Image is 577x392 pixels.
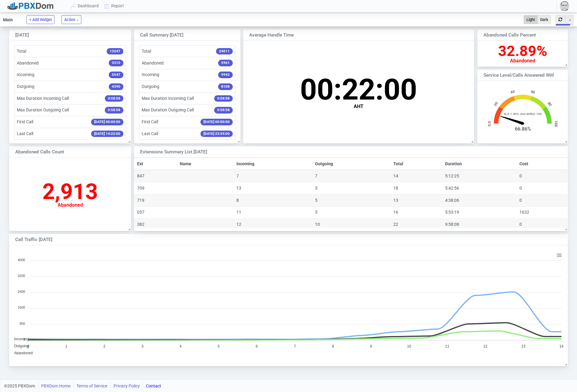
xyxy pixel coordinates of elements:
[41,380,70,392] a: PBXDom Home
[517,206,568,219] td: 1632
[391,194,442,206] td: 13
[109,72,123,78] span: 5547
[391,206,442,219] td: 16
[442,170,517,182] td: 5:12:25
[498,58,547,63] div: Abandoned
[510,89,515,95] text: 40
[107,48,123,55] span: 13247
[442,194,517,206] td: 4:38:06
[391,182,442,194] td: 18
[14,104,126,116] li: Max Duration Outgoing Call
[312,182,391,194] td: 5
[249,32,446,39] div: Average Handle Time
[312,194,391,206] td: 5
[139,57,235,69] li: Abandoned
[134,206,177,219] td: 057
[300,104,417,109] div: AHT
[493,101,499,107] text: 20
[556,252,561,257] div: Menu
[234,170,312,182] td: 7
[15,149,114,156] div: Abandoned Calls Count
[105,95,123,102] span: 0:58:58
[134,219,177,231] td: 382
[14,116,126,128] li: First Call
[214,107,233,114] span: 0:58:58
[442,158,517,170] th: Duration
[134,170,177,182] td: 847
[370,344,372,348] tspan: 9
[134,158,177,170] th: Ext
[517,194,568,206] td: 0
[498,42,547,60] span: 32.89%
[141,344,143,348] tspan: 3
[139,128,235,140] li: Last Call
[76,380,107,392] a: Terms of Service
[139,81,235,93] li: Outgoing
[547,101,553,107] text: 80
[23,338,25,341] tspan: 0
[312,170,391,182] td: 7
[134,182,177,194] td: 709
[109,83,123,90] span: 4390
[445,344,449,348] tspan: 11
[442,219,517,231] td: 9:58:08
[146,380,161,392] a: Contact
[14,45,126,58] li: Total
[517,158,568,170] th: Cost
[14,351,33,355] span: Abandoned
[300,72,417,107] span: 00:22:00
[62,15,81,24] button: Action
[407,344,411,348] tspan: 10
[15,236,507,243] div: Call Traffic [DATE]
[234,182,312,194] td: 13
[517,182,568,194] td: 0
[68,0,102,12] a: Dashboard
[218,72,233,78] span: 9942
[18,274,25,278] tspan: 3200
[139,93,235,105] li: Max Duration Incoming Call
[483,344,487,348] tspan: 12
[27,15,55,24] button: + Add Widget
[134,194,177,206] td: 719
[14,69,126,81] li: Incoming
[14,344,29,348] span: Outgoing
[102,0,127,12] a: Report
[214,95,233,102] span: 0:58:58
[216,48,233,55] span: 24011
[218,83,233,90] span: 8108
[234,219,312,231] td: 12
[19,321,25,325] tspan: 800
[560,1,569,11] img: 59815a3c8890a36c254578057cc7be37
[312,206,391,219] td: 5
[487,121,492,126] text: 0.0
[530,89,536,95] text: 60
[515,126,531,132] text: 66.86%
[483,72,554,79] div: Service Level/Calls Answered within
[312,158,391,170] th: Outgoing
[483,32,554,39] div: Abandoned Calls Percent
[18,258,25,261] tspan: 4000
[332,344,334,348] tspan: 8
[478,112,568,117] span: SLA > 90% Ans within 100
[91,119,123,125] span: [DATE] 00:00:00
[15,32,114,39] div: [DATE]
[139,69,235,81] li: Incoming
[234,158,312,170] th: Incoming
[256,344,258,348] tspan: 6
[234,206,312,219] td: 11
[91,131,123,137] span: [DATE] 14:22:00
[442,182,517,194] td: 5:42:56
[14,93,126,105] li: Max Duration Incoming Call
[200,131,233,137] span: [DATE] 23:59:00
[139,104,235,116] li: Max Duration Outgoing Call
[18,306,25,309] tspan: 1600
[14,337,29,341] span: Incoming
[14,57,126,69] li: Abandoned
[524,15,538,24] button: Light
[105,107,123,114] span: 0:58:58
[140,149,520,156] div: Extensions Summary List [DATE]
[391,158,442,170] th: Total
[218,60,233,66] span: 5961
[537,15,551,24] button: Dark
[18,290,25,293] tspan: 2400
